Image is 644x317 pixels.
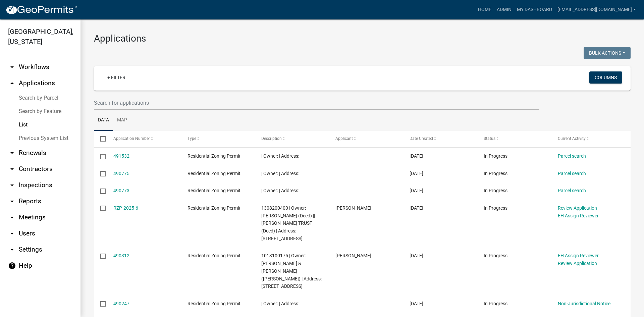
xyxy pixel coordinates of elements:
span: Type [187,136,196,141]
a: 490247 [113,301,129,306]
span: 10/09/2025 [410,253,423,258]
a: Review Application [558,205,597,211]
a: Parcel search [558,171,586,176]
button: Columns [589,71,622,84]
datatable-header-cell: Applicant [329,131,403,147]
i: help [8,262,16,270]
span: In Progress [484,205,507,211]
span: | Owner: | Address: [261,301,299,306]
span: 10/10/2025 [410,171,423,176]
span: | Owner: | Address: [261,188,299,193]
a: 491532 [113,153,129,159]
input: Search for applications [94,96,539,110]
a: + Filter [102,71,131,84]
span: Current Activity [558,136,586,141]
a: 490773 [113,188,129,193]
span: Residential Zoning Permit [187,153,240,159]
span: Date Created [410,136,433,141]
a: Review Application [558,261,597,266]
datatable-header-cell: Select [94,131,107,147]
span: Residential Zoning Permit [187,301,240,306]
i: arrow_drop_down [8,165,16,173]
span: In Progress [484,188,507,193]
a: Map [113,110,131,131]
i: arrow_drop_down [8,229,16,237]
span: In Progress [484,171,507,176]
span: | Owner: | Address: [261,171,299,176]
i: arrow_drop_down [8,197,16,205]
span: 10/09/2025 [410,205,423,211]
a: [EMAIL_ADDRESS][DOMAIN_NAME] [555,3,639,16]
span: 10/13/2025 [410,153,423,159]
span: Application Number [113,136,150,141]
a: Parcel search [558,188,586,193]
span: Residential Zoning Permit [187,171,240,176]
i: arrow_drop_down [8,213,16,221]
a: EH Assign Reviewer [558,213,599,218]
span: 1308200400 | Owner: OSTERHOUT, MARILYN M TRUSTEE (Deed) || OSTERHOUT, MARILYN M TRUST (Deed) | Ad... [261,205,315,241]
button: Bulk Actions [584,47,631,59]
span: Jill Anderson [335,205,371,211]
span: Status [484,136,495,141]
a: 490312 [113,253,129,258]
datatable-header-cell: Status [477,131,551,147]
i: arrow_drop_down [8,149,16,157]
a: Data [94,110,113,131]
span: Applicant [335,136,353,141]
span: Residential Zoning Permit [187,205,240,211]
a: My Dashboard [514,3,555,16]
datatable-header-cell: Date Created [403,131,477,147]
i: arrow_drop_down [8,246,16,254]
i: arrow_drop_up [8,79,16,87]
a: 490775 [113,171,129,176]
span: Description [261,136,282,141]
i: arrow_drop_down [8,63,16,71]
a: RZP-2025-6 [113,205,138,211]
datatable-header-cell: Current Activity [551,131,626,147]
span: Residential Zoning Permit [187,188,240,193]
a: Parcel search [558,153,586,159]
h3: Applications [94,33,631,44]
datatable-header-cell: Type [181,131,255,147]
span: Residential Zoning Permit [187,253,240,258]
datatable-header-cell: Application Number [107,131,181,147]
span: 1013100175 | Owner: ANDERSON, GARRETT M & MICHELLE N (Deed) | Address: 1441 W MAPLE AVE [261,253,322,289]
span: | Owner: | Address: [261,153,299,159]
a: Admin [494,3,514,16]
i: arrow_drop_down [8,181,16,189]
span: 10/09/2025 [410,301,423,306]
span: In Progress [484,253,507,258]
span: Melissa Campbell [335,253,371,258]
a: Home [475,3,494,16]
span: 10/10/2025 [410,188,423,193]
span: In Progress [484,301,507,306]
a: Non-Jurisdictional Notice [558,301,610,306]
a: EH Assign Reviewer [558,253,599,258]
datatable-header-cell: Description [255,131,329,147]
span: In Progress [484,153,507,159]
